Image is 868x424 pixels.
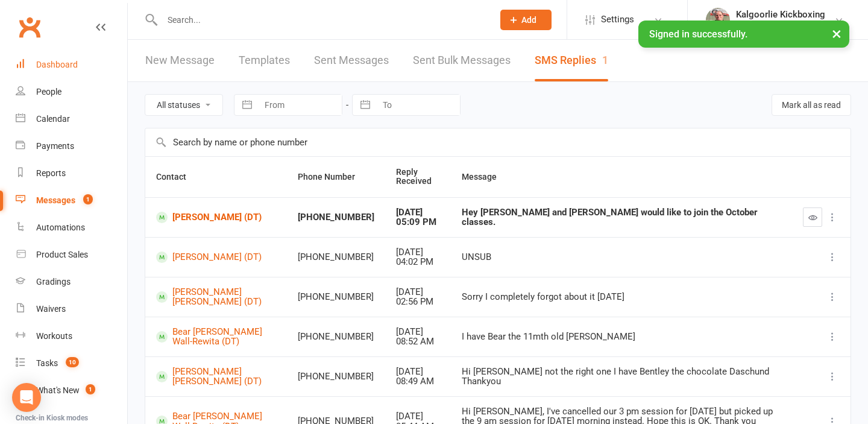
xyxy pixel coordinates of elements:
[258,95,342,115] input: From
[36,385,80,395] div: What's New
[413,40,511,81] a: Sent Bulk Messages
[14,12,45,42] a: Clubworx
[156,287,276,307] a: [PERSON_NAME] [PERSON_NAME] (DT)
[36,195,75,205] div: Messages
[16,350,127,377] a: Tasks 10
[521,15,536,25] span: Add
[16,78,127,106] a: People
[36,223,85,232] div: Automations
[159,11,485,28] input: Search...
[298,332,374,342] div: [PHONE_NUMBER]
[83,194,93,204] span: 1
[649,28,747,40] span: Signed in successfully.
[462,367,781,387] div: Hi [PERSON_NAME] not the right one I have Bentley the chocolate Daschund Thankyou
[156,252,276,263] a: [PERSON_NAME] (DT)
[86,384,95,394] span: 1
[16,323,127,350] a: Workouts
[298,372,374,382] div: [PHONE_NUMBER]
[156,212,276,223] a: [PERSON_NAME] (DT)
[462,292,781,302] div: Sorry I completely forgot about it [DATE]
[36,168,66,178] div: Reports
[826,21,848,46] button: ×
[298,252,374,262] div: [PHONE_NUMBER]
[16,268,127,296] a: Gradings
[16,160,127,187] a: Reports
[462,332,781,342] div: I have Bear the 11mth old [PERSON_NAME]
[16,106,127,133] a: Calendar
[298,212,374,223] div: [PHONE_NUMBER]
[36,304,66,314] div: Waivers
[396,207,440,218] div: [DATE]
[396,247,440,258] div: [DATE]
[736,9,825,20] div: Kalgoorlie Kickboxing
[66,357,79,367] span: 10
[535,40,608,81] a: SMS Replies1
[36,358,58,368] div: Tasks
[36,250,88,259] div: Product Sales
[396,297,440,307] div: 02:56 PM
[156,367,276,387] a: [PERSON_NAME] [PERSON_NAME] (DT)
[239,40,290,81] a: Templates
[462,207,781,227] div: Hey [PERSON_NAME] and [PERSON_NAME] would like to join the October classes.
[36,141,74,151] div: Payments
[396,327,440,337] div: [DATE]
[36,277,71,286] div: Gradings
[12,383,41,412] div: Open Intercom Messenger
[16,377,127,404] a: What's New1
[156,327,276,347] a: Bear [PERSON_NAME] Wall-Rewita (DT)
[36,87,61,97] div: People
[314,40,389,81] a: Sent Messages
[16,296,127,323] a: Waivers
[396,367,440,377] div: [DATE]
[396,257,440,267] div: 04:02 PM
[16,241,127,268] a: Product Sales
[462,252,781,262] div: UNSUB
[396,376,440,387] div: 08:49 AM
[602,54,608,66] div: 1
[16,214,127,241] a: Automations
[145,128,851,156] input: Search by name or phone number
[145,157,287,197] th: Contact
[451,157,792,197] th: Message
[287,157,385,197] th: Phone Number
[376,95,460,115] input: To
[36,331,72,341] div: Workouts
[298,292,374,302] div: [PHONE_NUMBER]
[601,6,634,33] span: Settings
[36,60,78,69] div: Dashboard
[736,20,825,31] div: Kalgoorlie Kickboxing
[396,287,440,297] div: [DATE]
[396,217,440,227] div: 05:09 PM
[36,114,70,124] div: Calendar
[16,187,127,214] a: Messages 1
[772,94,851,116] button: Mark all as read
[16,133,127,160] a: Payments
[145,40,215,81] a: New Message
[385,157,451,197] th: Reply Received
[500,10,552,30] button: Add
[706,8,730,32] img: thumb_image1664779456.png
[16,51,127,78] a: Dashboard
[396,411,440,422] div: [DATE]
[396,337,440,347] div: 08:52 AM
